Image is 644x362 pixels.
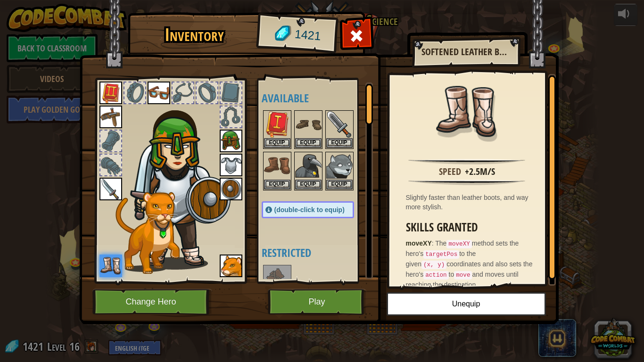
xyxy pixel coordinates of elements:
[387,292,546,316] button: Unequip
[421,47,510,57] h2: Softened Leather Boots
[295,138,322,148] button: Equip
[92,289,212,315] button: Change Hero
[130,96,231,270] img: female.png
[264,138,290,148] button: Equip
[262,92,373,104] h4: Available
[134,25,255,45] h1: Inventory
[446,240,471,248] code: moveXY
[454,271,472,280] code: move
[423,250,459,259] code: targetPos
[406,239,533,288] span: The method sets the hero's to the given coordinates and also sets the hero's to and moves until r...
[264,180,290,189] button: Equip
[220,178,242,200] img: portrait.png
[99,178,122,200] img: portrait.png
[326,153,353,179] img: portrait.png
[423,271,448,280] code: action
[406,239,432,247] strong: moveXY
[294,26,322,45] span: 1421
[408,180,525,185] img: hr.png
[264,111,290,138] img: portrait.png
[326,138,353,148] button: Equip
[326,180,353,189] button: Equip
[432,239,436,247] span: :
[408,159,525,165] img: hr.png
[436,81,497,142] img: portrait.png
[262,247,373,259] h4: Restricted
[421,261,446,269] code: (x, y)
[274,206,345,214] span: (double-click to equip)
[295,111,322,138] img: portrait.png
[99,82,122,104] img: portrait.png
[148,82,170,104] img: portrait.png
[268,289,366,315] button: Play
[220,154,242,176] img: portrait.png
[406,221,533,234] h3: Skills Granted
[326,111,353,138] img: portrait.png
[406,193,533,212] div: Slightly faster than leather boots, and way more stylish.
[439,165,461,179] div: Speed
[220,130,242,152] img: portrait.png
[295,153,322,179] img: portrait.png
[116,192,180,274] img: cougar-paper-dolls.png
[264,153,290,179] img: portrait.png
[295,180,322,189] button: Equip
[99,106,122,128] img: portrait.png
[264,266,290,292] img: portrait.png
[220,255,242,277] img: portrait.png
[465,165,495,179] div: +2.5m/s
[99,255,122,277] img: portrait.png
